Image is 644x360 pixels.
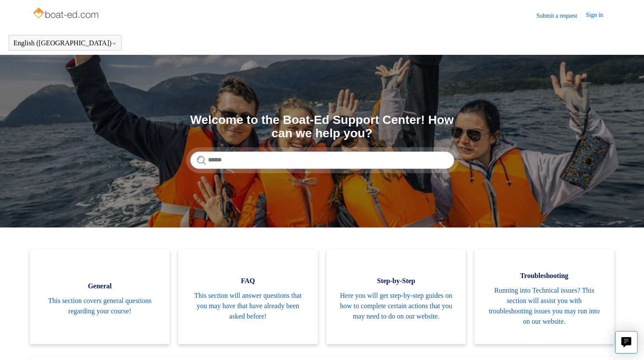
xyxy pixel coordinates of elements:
[191,291,305,322] span: This section will answer questions that you may have that have already been asked before!
[536,11,586,20] a: Submit a request
[586,10,612,21] a: Sign in
[487,285,601,327] span: Running into Technical issues? This section will assist you with troubleshooting issues you may r...
[474,249,614,344] a: Troubleshooting Running into Technical issues? This section will assist you with troubleshooting ...
[30,249,170,344] a: General This section covers general questions regarding your course!
[190,152,454,169] input: Search
[43,296,157,316] span: This section covers general questions regarding your course!
[178,249,318,344] a: FAQ This section will answer questions that you may have that have already been asked before!
[190,114,454,140] h1: Welcome to the Boat-Ed Support Center! How can we help you?
[340,276,453,286] span: Step-by-Step
[615,331,638,354] button: Live chat
[487,271,601,281] span: Troubleshooting
[340,291,453,322] span: Here you will get step-by-step guides on how to complete certain actions that you may need to do ...
[13,39,117,47] button: English ([GEOGRAPHIC_DATA])
[191,276,305,286] span: FAQ
[32,5,101,22] img: Boat-Ed Help Center home page
[327,249,466,344] a: Step-by-Step Here you will get step-by-step guides on how to complete certain actions that you ma...
[43,281,157,291] span: General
